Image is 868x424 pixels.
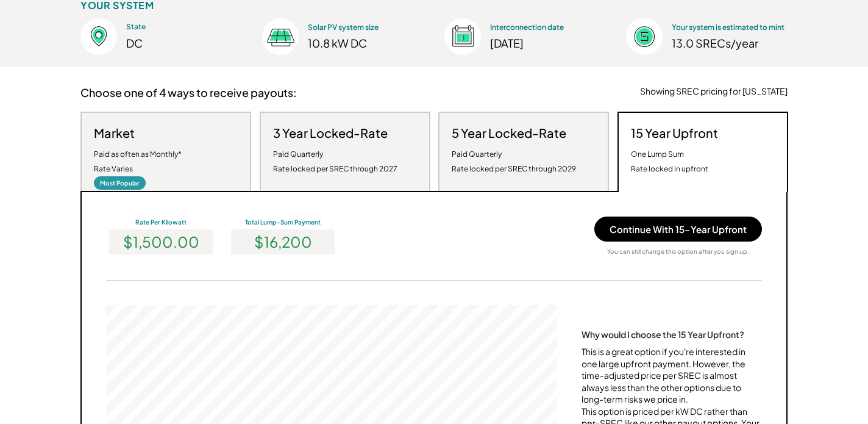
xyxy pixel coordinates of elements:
div: Most Popular [94,176,146,190]
div: 13.0 SRECs/year [672,36,788,50]
div: Interconnection date [490,23,597,33]
h3: Choose one of 4 ways to receive payouts: [80,85,297,99]
div: Paid Quarterly Rate locked per SREC through 2029 [452,147,576,176]
img: Estimated%403x.png [626,18,663,55]
div: You can still change this option after you sign up. [607,248,749,256]
div: $1,500.00 [109,229,213,254]
img: Location%403x.png [80,18,117,55]
div: Why would I choose the 15 Year Upfront? [582,329,744,340]
button: Continue With 15-Year Upfront [594,217,762,242]
img: Interconnection%403x.png [444,18,481,55]
img: Size%403x.png [262,18,299,55]
div: [DATE] [490,36,597,50]
div: 10.8 kW DC [308,36,414,50]
h3: 3 Year Locked-Rate [273,125,388,141]
div: DC [126,35,233,51]
div: State [126,22,233,32]
div: Paid Quarterly Rate locked per SREC through 2027 [273,147,397,176]
h3: Market [94,125,135,141]
div: Rate Per Kilowatt [106,218,216,226]
div: Showing SREC pricing for [US_STATE] [640,85,788,98]
div: One Lump Sum Rate locked in upfront [631,147,708,176]
div: Your system is estimated to mint [672,23,784,33]
h3: 5 Year Locked-Rate [452,125,566,141]
div: Total Lump-Sum Payment [228,218,338,226]
h3: 15 Year Upfront [631,125,718,141]
div: Solar PV system size [308,23,414,33]
div: Paid as often as Monthly* Rate Varies [94,147,182,176]
div: $16,200 [231,229,335,254]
